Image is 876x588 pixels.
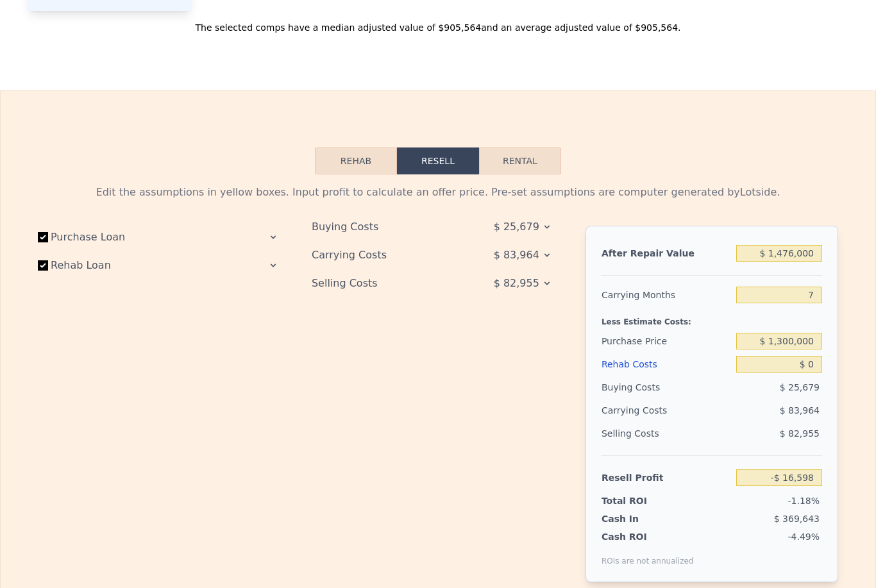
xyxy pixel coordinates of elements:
[602,466,731,489] div: Resell Profit
[602,283,731,307] div: Carrying Months
[602,494,682,507] div: Total ROI
[315,147,397,174] button: Rehab
[774,514,820,524] span: $ 369,643
[788,496,820,506] span: -1.18%
[780,405,820,416] span: $ 83,964
[312,215,455,239] div: Buying Costs
[479,147,561,174] button: Rental
[28,11,848,34] div: The selected comps have a median adjusted value of $905,564 and an average adjusted value of $905...
[312,244,455,267] div: Carrying Costs
[312,272,455,295] div: Selling Costs
[602,353,731,376] div: Rehab Costs
[602,399,682,422] div: Carrying Costs
[602,422,731,445] div: Selling Costs
[494,244,539,267] span: $ 83,964
[602,376,731,399] div: Buying Costs
[38,185,838,200] div: Edit the assumptions in yellow boxes. Input profit to calculate an offer price. Pre-set assumptio...
[38,260,48,271] input: Rehab Loan
[602,530,694,543] div: Cash ROI
[780,428,820,439] span: $ 82,955
[397,147,479,174] button: Resell
[780,382,820,392] span: $ 25,679
[602,242,731,265] div: After Repair Value
[494,215,539,239] span: $ 25,679
[38,226,181,249] label: Purchase Loan
[602,512,682,525] div: Cash In
[494,272,539,295] span: $ 82,955
[602,543,694,566] div: ROIs are not annualized
[38,232,48,242] input: Purchase Loan
[602,307,822,330] div: Less Estimate Costs:
[788,532,820,542] span: -4.49%
[38,254,181,277] label: Rehab Loan
[602,330,731,353] div: Purchase Price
